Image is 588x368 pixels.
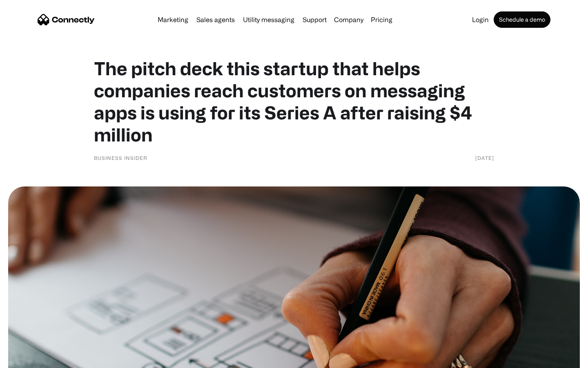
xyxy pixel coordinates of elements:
[367,16,396,23] a: Pricing
[193,16,238,23] a: Sales agents
[94,57,494,146] h1: The pitch deck this startup that helps companies reach customers on messaging apps is using for i...
[8,354,49,365] aside: Language selected: English
[469,16,492,23] a: Login
[334,14,363,25] div: Company
[16,354,49,365] ul: Language list
[299,16,330,23] a: Support
[240,16,298,23] a: Utility messaging
[94,154,147,162] div: Business Insider
[475,154,494,162] div: [DATE]
[154,16,192,23] a: Marketing
[494,11,550,28] a: Schedule a demo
